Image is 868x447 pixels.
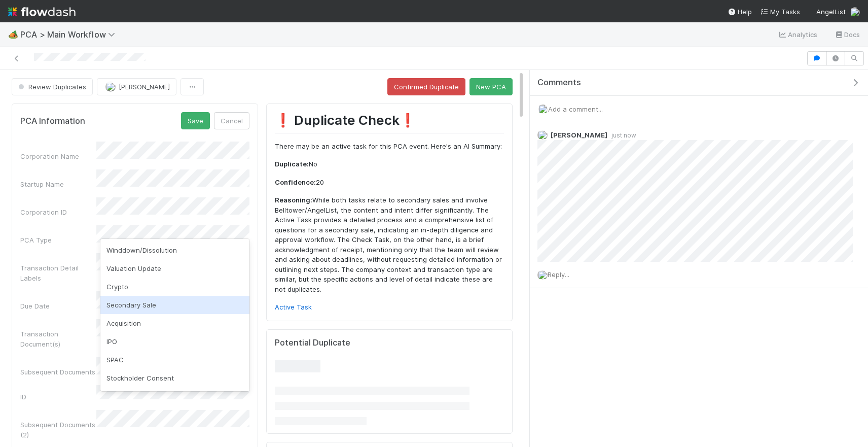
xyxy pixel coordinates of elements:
button: Review Duplicates [12,78,93,95]
div: SPAC [100,351,249,369]
span: Add a comment... [548,105,603,113]
img: avatar_ac990a78-52d7-40f8-b1fe-cbbd1cda261e.png [537,130,548,140]
img: avatar_ac990a78-52d7-40f8-b1fe-cbbd1cda261e.png [850,7,860,17]
p: While both tasks relate to secondary sales and involve Belltower/AngelList, the content and inten... [275,195,504,294]
p: There may be an active task for this PCA event. Here's an AI Summary: [275,142,504,152]
button: Confirmed Duplicate [387,78,465,95]
span: Review Duplicates [16,83,86,91]
button: Cancel [214,112,249,129]
div: Valuation Update [100,259,249,278]
strong: Confidence: [275,178,316,186]
span: AngelList [816,8,846,16]
div: Winddown/Dissolution [100,241,249,259]
p: No [275,159,504,169]
div: Secondary Sale [100,296,249,314]
img: avatar_ac990a78-52d7-40f8-b1fe-cbbd1cda261e.png [537,270,548,280]
button: New PCA [469,78,513,95]
img: avatar_ac990a78-52d7-40f8-b1fe-cbbd1cda261e.png [538,104,548,114]
div: Subsequent Documents (2) [20,420,96,440]
div: Transaction Document(s) [20,329,96,349]
span: 🏕️ [8,30,18,39]
a: My Tasks [760,7,800,17]
div: Corporation Name [20,151,96,161]
a: Active Task [275,303,312,311]
div: Startup Name [20,179,96,189]
strong: Reasoning: [275,196,312,204]
div: Due Date [20,301,96,311]
span: Reply... [548,270,569,279]
div: ID [20,392,96,402]
h5: PCA Information [20,116,85,126]
span: Comments [537,78,581,88]
h5: Potential Duplicate [275,338,350,348]
div: Subsequent Documents [20,367,96,377]
span: just now [607,131,636,139]
span: PCA > Main Workflow [20,29,120,40]
img: avatar_09723091-72f1-4609-a252-562f76d82c66.png [105,82,116,92]
img: logo-inverted-e16ddd16eac7371096b0.svg [8,3,76,20]
div: Stockholder Consent [100,369,249,387]
div: Transaction Detail Labels [20,263,96,283]
h1: ❗ Duplicate Check❗️ [275,112,504,133]
span: My Tasks [760,8,800,16]
div: Acquisition [100,314,249,332]
button: Save [181,112,210,129]
div: Crypto [100,278,249,296]
button: [PERSON_NAME] [97,78,176,95]
strong: Duplicate: [275,160,309,168]
div: IPO [100,332,249,351]
a: Docs [834,28,860,41]
span: [PERSON_NAME] [551,131,607,139]
div: PCA Type [20,235,96,245]
a: Analytics [778,28,818,41]
p: 20 [275,178,504,188]
div: Re-Domicile [100,387,249,405]
div: Help [728,7,752,17]
span: [PERSON_NAME] [119,83,170,91]
div: Corporation ID [20,207,96,217]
